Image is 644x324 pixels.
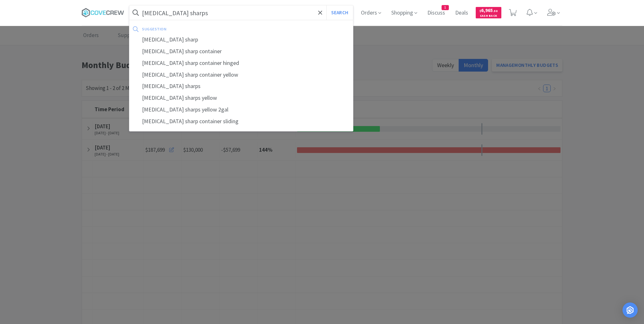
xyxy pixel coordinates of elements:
[442,5,449,10] span: 1
[129,34,353,46] div: [MEDICAL_DATA] sharp
[622,302,638,318] div: Open Intercom Messenger
[476,4,501,21] a: $6,965.50Cash Back
[493,9,498,13] span: . 50
[326,5,353,20] button: Search
[129,116,353,127] div: [MEDICAL_DATA] sharp container sliding
[129,57,353,69] div: [MEDICAL_DATA] sharp container hinged
[129,80,353,92] div: [MEDICAL_DATA] sharps
[480,7,498,13] span: 6,965
[129,5,353,20] input: Search by item, sku, manufacturer, ingredient, size...
[129,104,353,116] div: [MEDICAL_DATA] sharps yellow 2gal
[129,69,353,81] div: [MEDICAL_DATA] sharp container yellow
[129,46,353,57] div: [MEDICAL_DATA] sharp container
[142,24,258,34] div: suggestion
[129,92,353,104] div: [MEDICAL_DATA] sharps yellow
[480,14,498,18] span: Cash Back
[453,10,471,16] a: Deals
[425,10,448,16] a: Discuss1
[480,9,481,13] span: $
